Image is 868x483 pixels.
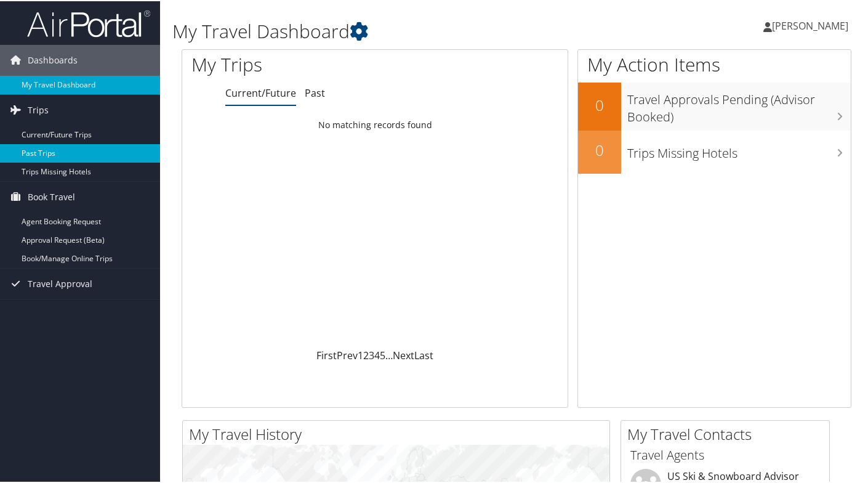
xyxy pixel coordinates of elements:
[578,51,851,76] h1: My Action Items
[578,94,621,115] h2: 0
[374,347,380,361] a: 4
[28,44,78,75] span: Dashboards
[772,18,848,31] span: [PERSON_NAME]
[380,347,385,361] a: 5
[385,347,393,361] span: …
[316,347,337,361] a: First
[28,181,75,211] span: Book Travel
[369,347,374,361] a: 3
[28,267,92,298] span: Travel Approval
[337,347,358,361] a: Prev
[182,113,568,135] td: No matching records found
[28,94,49,124] span: Trips
[627,84,851,124] h3: Travel Approvals Pending (Advisor Booked)
[578,139,621,160] h2: 0
[630,445,820,463] h3: Travel Agents
[172,17,631,43] h1: My Travel Dashboard
[189,423,609,444] h2: My Travel History
[358,347,363,361] a: 1
[191,51,398,76] h1: My Trips
[393,347,414,361] a: Next
[578,129,851,172] a: 0Trips Missing Hotels
[414,347,433,361] a: Last
[763,6,861,43] a: [PERSON_NAME]
[27,8,150,37] img: airportal-logo.png
[627,423,829,444] h2: My Travel Contacts
[225,85,296,99] a: Current/Future
[363,347,369,361] a: 2
[305,85,325,99] a: Past
[578,81,851,129] a: 0Travel Approvals Pending (Advisor Booked)
[627,137,851,161] h3: Trips Missing Hotels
